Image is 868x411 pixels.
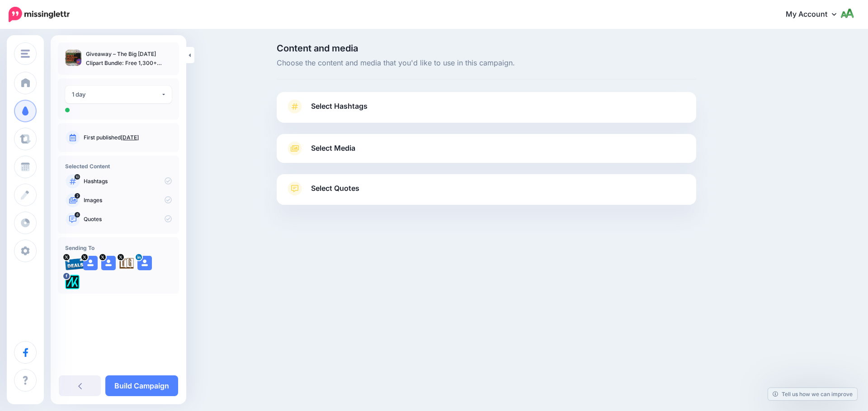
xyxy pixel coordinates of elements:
[277,57,696,69] span: Choose the content and media that you'd like to use in this campaign.
[311,100,368,112] span: Select Hashtags
[84,196,172,204] p: Images
[777,4,854,26] a: My Account
[311,142,355,154] span: Select Media
[286,99,687,123] a: Select Hashtags
[21,50,30,58] img: menu.png
[286,141,687,156] a: Select Media
[65,245,172,251] h4: Sending To
[121,134,139,141] a: [DATE]
[119,256,134,270] img: agK0rCH6-27705.jpg
[277,44,696,53] span: Content and media
[84,215,172,223] p: Quotes
[65,86,172,103] button: 1 day
[65,50,81,66] img: 840f26d27aa856740f6295c9e858addd_thumb.jpg
[65,275,80,289] img: 300371053_782866562685722_1733786435366177641_n-bsa128417.png
[84,177,172,185] p: Hashtags
[83,256,98,270] img: user_default_image.png
[137,256,152,270] img: user_default_image.png
[65,256,85,270] img: 95cf0fca748e57b5e67bba0a1d8b2b21-27699.png
[101,256,116,270] img: user_default_image.png
[768,388,857,400] a: Tell us how we can improve
[75,212,80,217] span: 6
[9,7,70,22] img: Missinglettr
[72,89,161,100] div: 1 day
[86,50,172,68] p: Giveaway – The Big [DATE] Clipart Bundle: Free 1,300+ High‑Res PNGs from 46 Mini Bundles | Commer...
[84,134,172,142] p: First published
[286,181,687,205] a: Select Quotes
[65,163,172,170] h4: Selected Content
[75,193,80,199] span: 2
[311,182,359,194] span: Select Quotes
[75,174,80,180] span: 10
